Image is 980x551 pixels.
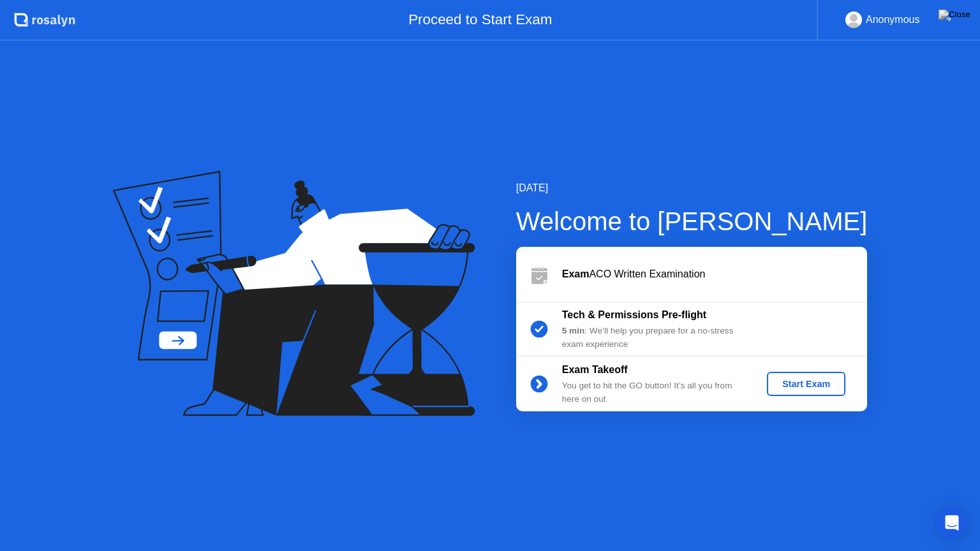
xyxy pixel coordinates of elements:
b: 5 min [562,326,585,335]
b: Tech & Permissions Pre-flight [562,309,706,320]
div: Start Exam [772,379,840,389]
b: Exam [562,268,590,279]
div: Welcome to [PERSON_NAME] [516,202,868,240]
div: Open Intercom Messenger [937,508,967,538]
div: ACO Written Examination [562,267,867,282]
b: Exam Takeoff [562,364,628,375]
div: Anonymous [866,11,920,28]
div: [DATE] [516,180,868,196]
div: : We’ll help you prepare for a no-stress exam experience [562,325,746,351]
div: You get to hit the GO button! It’s all you from here on out [562,379,746,406]
img: Close [939,10,970,20]
button: Start Exam [767,372,845,396]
